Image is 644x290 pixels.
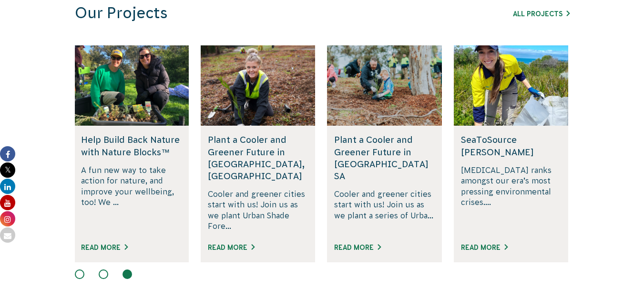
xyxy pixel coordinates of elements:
h5: Plant a Cooler and Greener Future in [GEOGRAPHIC_DATA], [GEOGRAPHIC_DATA] [208,134,308,182]
a: Read More [334,244,381,251]
h5: Help Build Back Nature with Nature Blocks™ [81,134,182,158]
p: A fun new way to take action for nature, and improve your wellbeing, too! We ... [81,165,182,232]
p: [MEDICAL_DATA] ranks amongst our era’s most pressing environmental crises.... [461,165,562,232]
a: Read More [81,244,128,251]
a: Read More [461,244,508,251]
p: Cooler and greener cities start with us! Join us as we plant a series of Urba... [334,189,435,232]
h5: Plant a Cooler and Greener Future in [GEOGRAPHIC_DATA] SA [334,134,435,182]
a: All Projects [513,10,570,18]
a: Read More [208,244,255,251]
h3: Our Projects [75,4,441,22]
h5: SeaToSource [PERSON_NAME] [461,134,562,158]
p: Cooler and greener cities start with us! Join us as we plant Urban Shade Fore... [208,189,308,232]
